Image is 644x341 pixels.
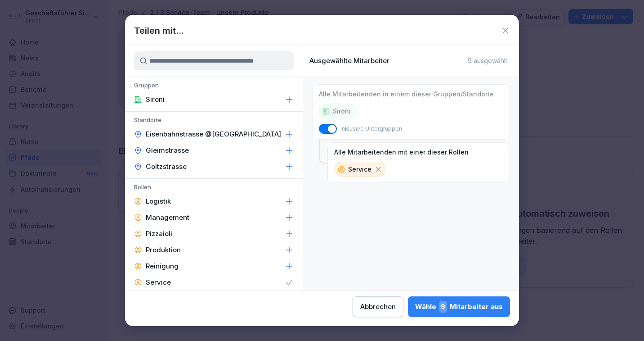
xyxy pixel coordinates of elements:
[146,162,187,171] p: Goltzstrasse
[146,229,172,238] p: Pizzaioli
[408,296,510,317] button: Wähle9Mitarbeiter aus
[146,130,281,139] p: Eisenbahnstrasse @[GEOGRAPHIC_DATA]
[146,246,181,255] p: Produktion
[125,183,303,193] p: Rollen
[319,90,494,98] p: Alle Mitarbeitenden in einem dieser Gruppen/Standorte
[134,24,184,37] h1: Teilen mit...
[353,296,403,317] button: Abbrechen
[146,95,165,104] p: Sironi
[146,146,189,155] p: Gleimstrasse
[334,148,469,156] p: Alle Mitarbeitenden mit einer dieser Rollen
[333,106,351,116] p: Sironi
[146,197,171,206] p: Logistik
[348,164,371,174] p: Service
[309,57,389,65] p: Ausgewählte Mitarbeiter
[439,301,447,313] span: 9
[125,116,303,126] p: Standorte
[125,82,303,91] p: Gruppen
[415,301,503,313] div: Wähle Mitarbeiter aus
[340,125,402,133] p: Inklusive Untergruppen
[360,302,396,312] div: Abbrechen
[468,57,507,65] p: 9 ausgewählt
[146,213,189,222] p: Management
[146,278,171,287] p: Service
[146,262,179,271] p: Reinigung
